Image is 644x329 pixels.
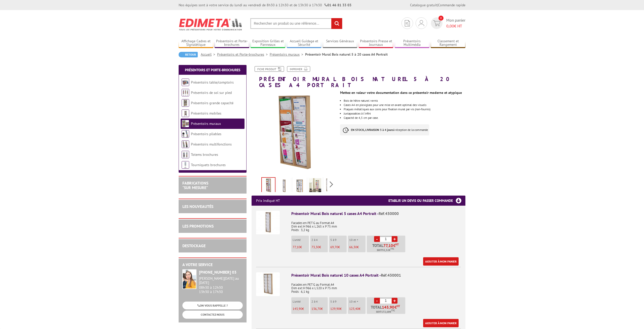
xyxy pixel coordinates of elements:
[344,99,465,102] li: Bois de hêtre naturel vernis
[349,307,359,311] span: 123,40
[330,245,338,249] span: 69,70
[344,103,465,106] li: Cases A4 en plexiglass pour une mise en avant optimal des visuels
[201,52,217,57] a: Accueil
[179,39,213,47] a: Affichage Cadres et Signalétique
[182,204,213,209] a: LES NOUVEAUTÉS
[392,298,397,304] a: +
[330,307,340,311] span: 129,90
[182,161,189,169] img: Tourniquets brochures
[311,245,328,249] p: €
[349,245,357,249] span: 66,30
[359,39,393,47] a: Présentoirs Presse et Journaux
[182,120,189,127] img: Présentoirs muraux
[293,245,300,249] span: 77,10
[215,39,249,47] a: Présentoirs et Porte-brochures
[248,66,469,88] h1: Présentoir Mural Bois naturel 5 à 20 cases A4 Portrait
[423,257,459,266] a: Ajouter à mon panier
[278,178,290,194] img: 430000_presentoir_mise_en_scene.jpg
[311,245,319,249] span: 73,30
[311,307,321,311] span: 136,70
[291,279,461,294] p: Facades en PET G au Format A4 Dim ext H 966 x L 520 x P 75 mm Poids : 6,1 kg
[191,80,234,85] a: Présentoirs table/comptoirs
[293,238,309,242] p: L'unité
[291,218,461,232] p: Facades en PET G au Format A4 Dim ext H 966 x L 265 x P 75 mm Poids : 3,2 kg
[330,238,347,242] p: 5 à 9
[329,180,334,189] span: Next
[262,178,275,193] img: 430001_presentoir_mural_bois_naturel_10_cases_a4_portrait_flyers.jpg
[381,310,390,314] span: 172,68
[397,304,400,308] sup: HT
[256,196,280,206] p: Prix indiqué HT
[182,79,189,86] img: Présentoirs table/comptoirs
[191,121,221,126] a: Présentoirs muraux
[294,178,306,194] img: 430002_mise_en_scene.jpg
[191,101,233,105] a: Présentoirs grande capacité
[325,3,351,7] strong: 01 46 81 33 03
[182,89,189,96] img: Présentoirs de sol sur pied
[410,3,465,8] div: |
[182,269,196,289] img: widget-service.jpg
[388,196,465,206] h3: Etablir un devis ou passer commande
[182,263,243,267] h2: A votre service
[340,90,462,95] strong: Mettez en valeur votre documentation dans ce présentoir moderne et atypique
[381,273,401,278] span: Réf.430001
[410,3,437,7] a: Catalogue gratuit
[379,211,399,216] span: Réf.430000
[374,236,380,242] a: -
[182,243,206,248] a: DESTOCKAGE
[331,18,342,29] input: rechercher
[393,243,395,247] span: €
[199,270,236,275] strong: [PHONE_NUMBER] 03
[291,272,461,278] div: Présentoir Mural Bois naturel 10 cases A4 Portrait -
[325,178,337,194] img: 430003_mise_en_scene.jpg
[191,152,218,157] a: Totems brochures
[344,108,465,111] li: Plaques métalliques aux coins pour fixation mural par vis (non-fournis)
[293,307,309,311] p: €
[395,39,429,47] a: Présentoirs Multimédia
[256,272,280,296] img: Présentoir Mural Bois naturel 10 cases A4 Portrait
[344,116,465,119] li: Capacité de 4,5 cm par case.
[191,132,221,136] a: Présentoirs pliables
[438,16,444,21] span: 0
[185,68,240,72] a: Présentoirs et Porte-brochures
[179,15,243,34] img: Edimeta
[368,305,405,314] p: Total
[390,247,394,250] sup: TTC
[191,111,221,116] a: Présentoirs mobiles
[270,52,305,57] a: Présentoirs muraux
[251,39,285,47] a: Exposition Grilles et Panneaux
[179,52,198,57] a: Retour
[191,163,226,167] a: Tourniquets brochures
[293,245,309,249] p: €
[349,300,366,303] p: 10 et +
[293,300,309,303] p: L'unité
[349,245,366,249] p: €
[330,300,347,303] p: 5 à 9
[423,319,459,327] a: Ajouter à mon panier
[250,18,342,29] input: Rechercher un produit ou une référence...
[382,248,389,252] span: 92,52
[433,20,440,26] img: devis rapide
[349,238,366,242] p: 10 et +
[182,99,189,107] img: Présentoirs grande capacité
[382,305,394,309] span: 143,90
[430,17,465,29] a: devis rapide 0 Mon panier 0,00€ HT
[311,238,328,242] p: 2 à 4
[191,90,232,95] a: Présentoirs de sol sur pied
[340,124,429,135] p: à réception de la commande
[446,17,465,29] span: Mon panier
[377,248,394,252] span: Soit €
[368,243,405,252] p: Total
[217,52,270,57] a: Présentoirs et Porte-brochures
[199,276,243,285] div: [PERSON_NAME][DATE] au [DATE]
[199,276,243,294] div: 08h30 à 12h30 13h30 à 17h30
[323,39,357,47] a: Services Généraux
[446,23,465,29] span: € HT
[330,307,347,311] p: €
[374,298,380,304] a: -
[349,307,366,311] p: €
[383,243,393,247] span: 77,10
[287,39,321,47] a: Accueil Guidage et Sécurité
[405,20,410,26] img: devis rapide
[256,211,280,234] img: Présentoir Mural Bois naturel 5 cases A4 Portrait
